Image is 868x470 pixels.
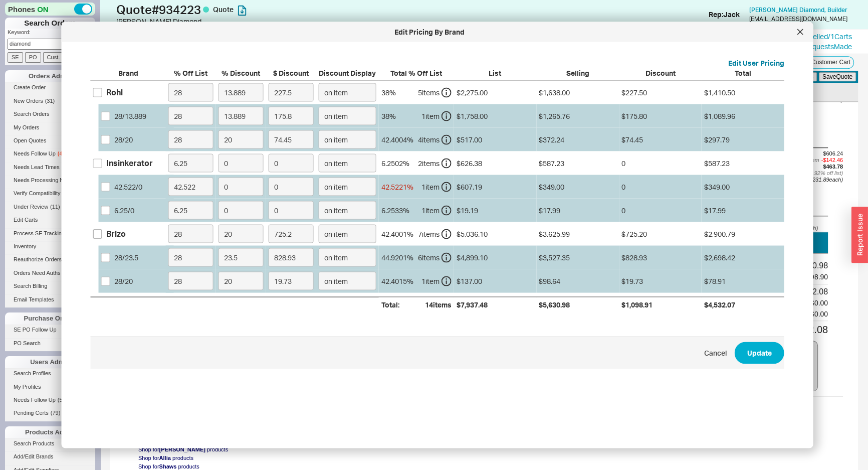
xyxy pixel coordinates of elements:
[735,342,784,364] button: Update
[619,104,702,128] div: $175.80
[114,205,134,215] div: 6.25 / 0
[58,397,68,403] span: ( 51 )
[213,5,234,14] span: Quote
[747,347,772,359] span: Update
[14,410,49,416] span: Pending Certs
[8,29,95,39] p: Keyword:
[101,253,110,262] input: 28/23.5
[381,111,396,121] div: 38 %
[454,297,537,312] div: $7,937.48
[536,297,619,312] div: $5,630.98
[819,72,856,81] button: SaveQuote
[454,68,537,81] div: List
[58,150,64,156] span: ( 4 )
[5,438,95,449] a: Search Products
[421,111,452,121] div: 1 item
[619,81,702,104] div: $227.50
[43,52,85,63] input: Cust. PO/Proj
[14,98,43,104] span: New Orders
[619,175,702,199] div: 0
[454,246,537,269] div: $4,899.10
[702,269,784,293] div: $78.91
[702,175,784,199] div: $349.00
[14,397,56,403] span: Needs Follow Up
[266,68,316,81] div: $ Discount
[454,104,537,128] div: $1,758.00
[166,68,216,81] div: % Off List
[93,159,102,168] input: Insinkerator
[8,52,23,63] input: SE
[454,175,537,199] div: $607.19
[101,111,110,120] input: 28/13.889
[5,356,95,368] div: Users Admin
[5,395,95,405] a: Needs Follow Up(51)
[5,451,95,462] a: Add/Edit Brands
[702,151,784,175] div: $587.23
[379,68,454,81] div: Total % Off List
[114,111,146,121] div: 28 / 13.889
[828,32,852,41] a: /1Carts
[619,297,702,312] div: $1,098.91
[5,268,95,278] a: Orders Need Auths
[418,229,452,239] div: 7 item s
[823,150,843,156] span: $606.24
[536,151,619,175] div: $587.23
[454,199,537,222] div: $19.19
[619,151,702,175] div: 0
[5,109,95,119] a: Search Orders
[536,269,619,293] div: $98.64
[5,135,95,146] a: Open Quotes
[702,104,784,128] div: $1,089.96
[536,128,619,151] div: $372.24
[381,300,399,310] div: Total:
[418,134,452,144] div: 4 item s
[25,52,41,63] input: PO
[702,222,784,246] div: $2,900.79
[5,281,95,291] a: Search Billing
[5,70,95,82] div: Orders Admin
[454,81,537,104] div: $2,275.00
[536,222,619,246] div: $3,625.99
[5,18,95,29] h1: Search Orders
[106,87,123,98] div: Rohl
[381,205,409,215] div: 6.2533 %
[454,151,537,175] div: $626.38
[5,426,95,438] div: Products Admin
[5,254,95,265] a: Reauthorize Orders
[14,204,48,210] span: Under Review
[106,158,153,169] div: Insinkerator
[5,3,95,16] div: Phones
[5,188,95,199] a: Verify Compatibility(19)
[425,300,452,310] div: 14 items
[5,325,95,335] a: SE PO Follow Up
[702,128,784,151] div: $297.79
[5,241,95,252] a: Inventory
[93,88,102,97] input: Rohl
[316,68,379,81] div: Discount Display
[114,276,133,286] div: 28 / 20
[5,175,95,186] a: Needs Processing Note(1)
[702,297,784,312] div: $4,532.07
[381,87,396,97] div: 38 %
[114,182,142,192] div: 42.522 / 0
[704,348,727,358] span: Cancel
[536,246,619,269] div: $3,527.35
[807,177,843,183] i: ( $231.89 each)
[101,206,110,215] input: 6.25/0
[709,10,740,20] div: Rep: Jack
[619,128,702,151] div: $74.45
[381,158,409,168] div: 6.2502 %
[418,158,452,168] div: 2 item s
[421,182,452,192] div: 1 item
[381,276,413,286] div: 42.4015 %
[749,6,847,14] span: [PERSON_NAME] Diamond , Builder
[536,199,619,222] div: $17.99
[50,204,60,210] span: ( 11 )
[728,58,784,68] button: Edit User Pricing
[619,269,702,293] div: $19.73
[536,175,619,199] div: $349.00
[159,455,171,461] span: Allia
[381,229,413,239] div: 42.4001 %
[454,222,537,246] div: $5,036.10
[101,135,110,144] input: 28/20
